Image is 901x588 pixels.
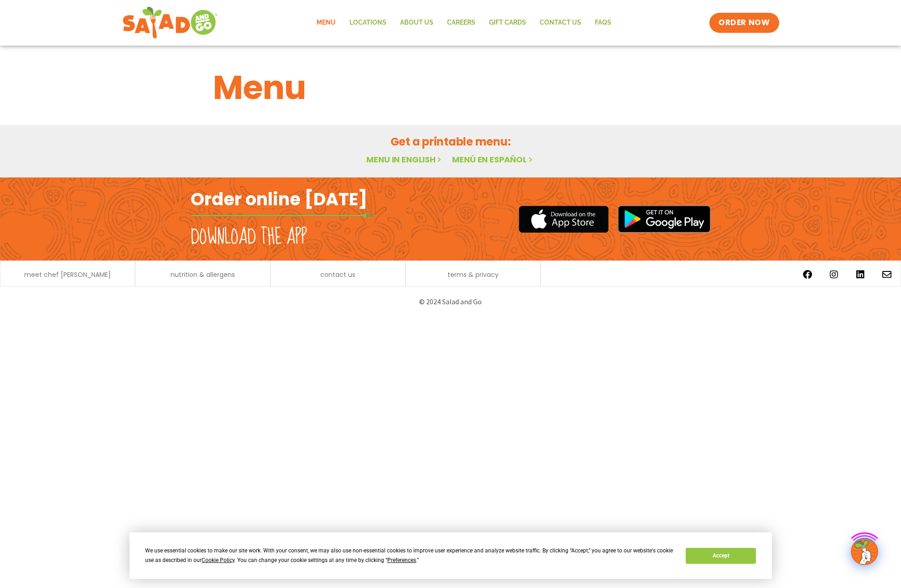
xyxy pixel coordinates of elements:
span: Cookie Policy [202,557,234,563]
a: ORDER NOW [709,13,779,33]
a: Menú en español [452,154,534,165]
h2: Get a printable menu: [213,134,688,150]
a: Contact Us [533,12,588,33]
h1: Menu [213,63,688,112]
h2: Download the app [191,224,307,250]
div: We use essential cookies to make our site work. With your consent, we may also use non-essential ... [145,546,675,565]
a: Menu in English [366,154,443,165]
a: terms & privacy [448,271,499,278]
span: ORDER NOW [719,17,770,28]
h2: Order online [DATE] [191,188,367,210]
img: appstore [519,204,609,234]
a: meet chef [PERSON_NAME] [24,271,111,278]
a: About Us [393,12,440,33]
button: Accept [686,548,756,564]
nav: Menu [310,12,618,33]
img: fork [191,213,373,218]
a: GIFT CARDS [482,12,533,33]
a: Locations [343,12,393,33]
img: google_play [618,205,711,233]
img: new-SAG-logo-768×292 [122,5,219,41]
a: Careers [440,12,482,33]
span: Preferences [387,557,416,563]
p: © 2024 Salad and Go [195,296,706,308]
div: Cookie Consent Prompt [130,532,772,579]
a: FAQs [588,12,618,33]
a: Menu [310,12,343,33]
a: nutrition & allergens [171,271,235,278]
a: contact us [320,271,355,278]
